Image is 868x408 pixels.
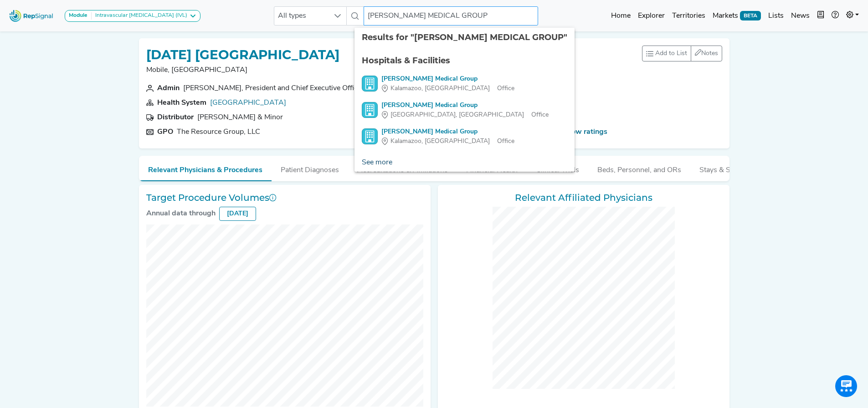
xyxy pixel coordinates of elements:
div: Annual data through [146,208,216,219]
a: [GEOGRAPHIC_DATA] [210,99,286,107]
button: Accreditations & Affiliations [348,156,457,180]
a: Explorer [634,7,668,25]
span: Results for "[PERSON_NAME] MEDICAL GROUP" [362,32,567,42]
div: University of Rochester Medical Center [210,97,286,108]
div: Health System [157,97,206,108]
div: Admin [157,83,180,94]
li: Bronson Medical Group [354,123,575,150]
div: Todd S Kennedy, President and Chief Executive Officer [183,83,364,94]
div: [PERSON_NAME] Medical Group [381,74,514,84]
span: [GEOGRAPHIC_DATA], [GEOGRAPHIC_DATA] [390,110,524,120]
h3: Target Procedure Volumes [146,192,423,203]
div: Intravascular [MEDICAL_DATA] (IVL) [92,12,187,20]
a: Territories [668,7,709,25]
button: Relevant Physicians & Procedures [139,156,272,181]
div: The Resource Group, LLC [177,127,260,138]
input: Search a physician or facility [364,6,538,25]
button: Stays & Services [690,156,762,180]
button: ModuleIntravascular [MEDICAL_DATA] (IVL) [65,10,200,22]
a: News [787,7,813,25]
div: [PERSON_NAME] Medical Group [381,101,549,110]
img: Office Search Icon [362,76,378,92]
li: Bronson Medical Group [354,97,575,123]
a: See more [354,153,400,172]
a: Home [607,7,634,25]
p: Mobile, [GEOGRAPHIC_DATA] [146,65,339,76]
span: Notes [701,50,718,57]
a: Lists [765,7,787,25]
div: Office [381,84,514,93]
strong: Module [69,13,87,18]
div: toolbar [642,46,722,61]
img: Office Search Icon [362,128,378,144]
span: Add to List [655,49,687,58]
h1: [DATE] [GEOGRAPHIC_DATA] [146,47,339,63]
button: Patient Diagnoses [272,156,348,180]
div: Office [381,110,549,120]
span: BETA [740,11,761,20]
a: [PERSON_NAME] Medical Group[GEOGRAPHIC_DATA], [GEOGRAPHIC_DATA]Office [362,101,567,120]
button: Beds, Personnel, and ORs [588,156,690,180]
span: All types [274,7,329,25]
span: Kalamazoo, [GEOGRAPHIC_DATA] [390,84,490,93]
div: [DATE] [219,207,256,221]
div: [PERSON_NAME] Medical Group [381,127,514,137]
h3: Relevant Affiliated Physicians [445,192,722,203]
button: Notes [691,46,722,61]
div: Hospitals & Facilities [362,55,567,67]
a: Show ratings [563,127,607,138]
a: MarketsBETA [709,7,765,25]
button: Add to List [642,46,691,61]
div: GPO [157,127,173,138]
li: Bronson Medical Group [354,71,575,97]
a: [PERSON_NAME] Medical GroupKalamazoo, [GEOGRAPHIC_DATA]Office [362,127,567,146]
span: Kalamazoo, [GEOGRAPHIC_DATA] [390,137,490,146]
a: [PERSON_NAME] Medical GroupKalamazoo, [GEOGRAPHIC_DATA]Office [362,74,567,93]
button: Intel Book [813,7,828,25]
img: Office Search Icon [362,102,378,118]
div: [PERSON_NAME], President and Chief Executive Officer [183,83,364,94]
div: Office [381,137,514,146]
div: Owens & Minor [197,112,283,123]
div: Distributor [157,112,194,123]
